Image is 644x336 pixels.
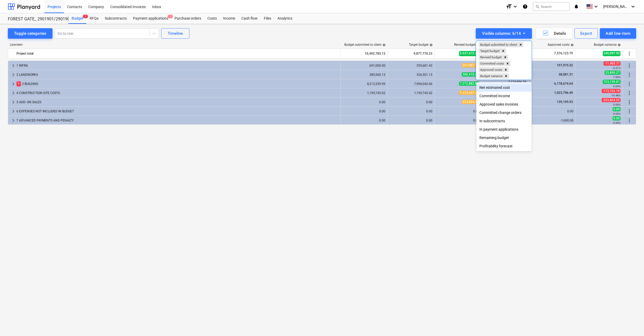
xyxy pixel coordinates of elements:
div: In payment applications [476,125,532,134]
div: Remove Revised budget [502,55,508,60]
div: Net estimated cost [476,83,532,92]
div: Remaining budget [476,134,532,142]
div: Remove Budget submitted to client [518,42,524,47]
div: Remove Approved costs [503,67,509,72]
div: Approved costs [479,67,503,72]
div: Committed change orders [476,108,532,117]
div: Approved sales invoices [476,100,532,108]
div: Remove Committed costs [505,61,510,66]
div: Budget submitted to client [479,42,518,47]
div: Target budget [479,48,500,54]
div: Committed income [476,92,532,100]
div: Revised budget [479,55,502,60]
div: Remove Budget variance [503,73,509,79]
div: Committed costs [479,61,505,66]
iframe: Chat Widget [618,311,644,336]
div: Remove Target budget [500,48,506,54]
div: Profitability forecast [476,142,532,150]
div: In subcontracts [476,117,532,125]
div: Budget variance [479,73,503,79]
